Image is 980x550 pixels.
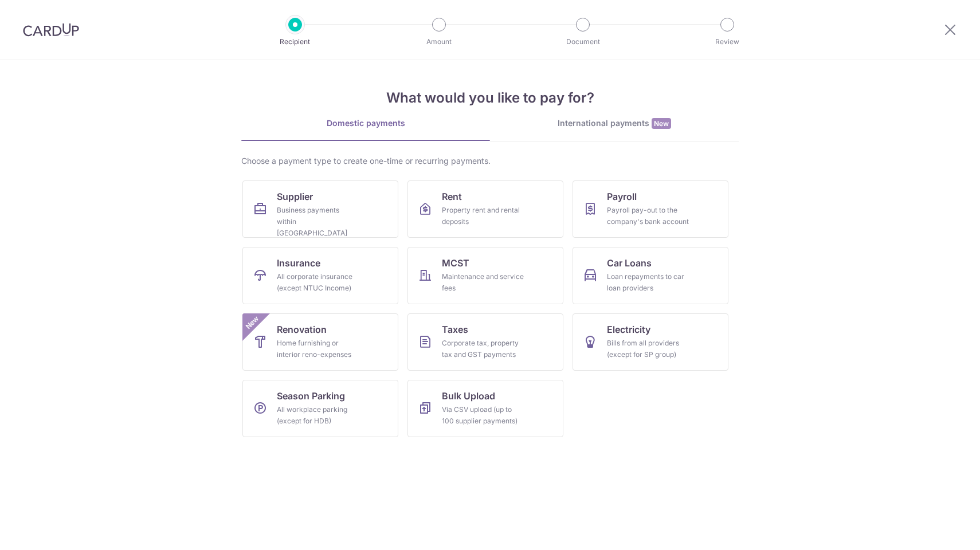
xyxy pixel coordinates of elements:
[607,256,652,270] span: Car Loans
[241,117,490,129] div: Domestic payments
[243,313,262,332] span: New
[442,190,462,203] span: Rent
[277,271,359,294] div: All corporate insurance (except NTUC Income)
[407,247,563,304] a: MCSTMaintenance and service fees
[490,117,739,129] div: International payments
[241,88,739,108] h4: What would you like to pay for?
[607,337,689,360] div: Bills from all providers (except for SP group)
[685,36,770,48] p: Review
[277,337,359,360] div: Home furnishing or interior reno-expenses
[442,205,524,227] div: Property rent and rental deposits
[277,389,345,403] span: Season Parking
[407,380,563,437] a: Bulk UploadVia CSV upload (up to 100 supplier payments)
[442,323,468,336] span: Taxes
[23,23,79,37] img: CardUp
[277,404,359,427] div: All workplace parking (except for HDB)
[540,36,625,48] p: Document
[277,256,320,270] span: Insurance
[397,36,481,48] p: Amount
[607,190,637,203] span: Payroll
[242,247,398,304] a: InsuranceAll corporate insurance (except NTUC Income)
[277,190,313,203] span: Supplier
[442,337,524,360] div: Corporate tax, property tax and GST payments
[253,36,338,48] p: Recipient
[607,323,650,336] span: Electricity
[573,247,728,304] a: Car LoansLoan repayments to car loan providers
[442,404,524,427] div: Via CSV upload (up to 100 supplier payments)
[607,205,689,227] div: Payroll pay-out to the company's bank account
[607,271,689,294] div: Loan repayments to car loan providers
[573,313,728,371] a: ElectricityBills from all providers (except for SP group)
[242,313,398,371] a: RenovationHome furnishing or interior reno-expensesNew
[242,380,398,437] a: Season ParkingAll workplace parking (except for HDB)
[277,205,359,239] div: Business payments within [GEOGRAPHIC_DATA]
[442,389,495,403] span: Bulk Upload
[442,271,524,294] div: Maintenance and service fees
[407,313,563,371] a: TaxesCorporate tax, property tax and GST payments
[442,256,469,270] span: MCST
[407,180,563,238] a: RentProperty rent and rental deposits
[652,118,671,129] span: New
[277,323,327,336] span: Renovation
[573,180,728,238] a: PayrollPayroll pay-out to the company's bank account
[242,180,398,238] a: SupplierBusiness payments within [GEOGRAPHIC_DATA]
[241,155,739,167] div: Choose a payment type to create one-time or recurring payments.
